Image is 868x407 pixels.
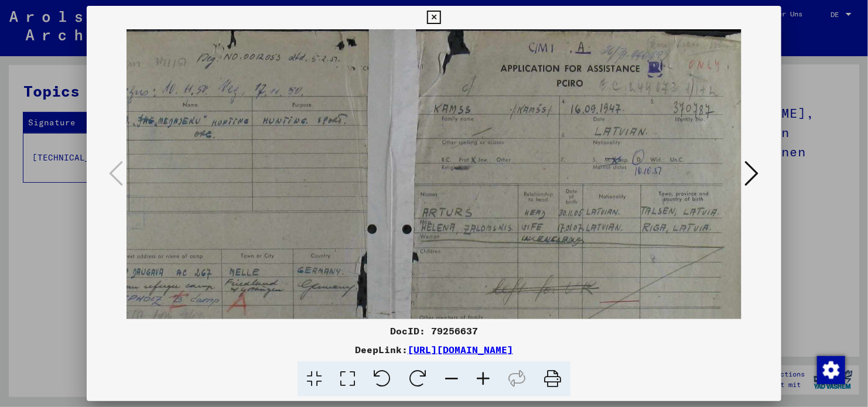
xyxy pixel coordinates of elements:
div: Zustimmung ändern [816,355,845,384]
a: [URL][DOMAIN_NAME] [408,344,513,355]
img: Zustimmung ändern [817,356,845,384]
div: DocID: 79256637 [87,324,781,338]
div: DeepLink: [87,343,781,357]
